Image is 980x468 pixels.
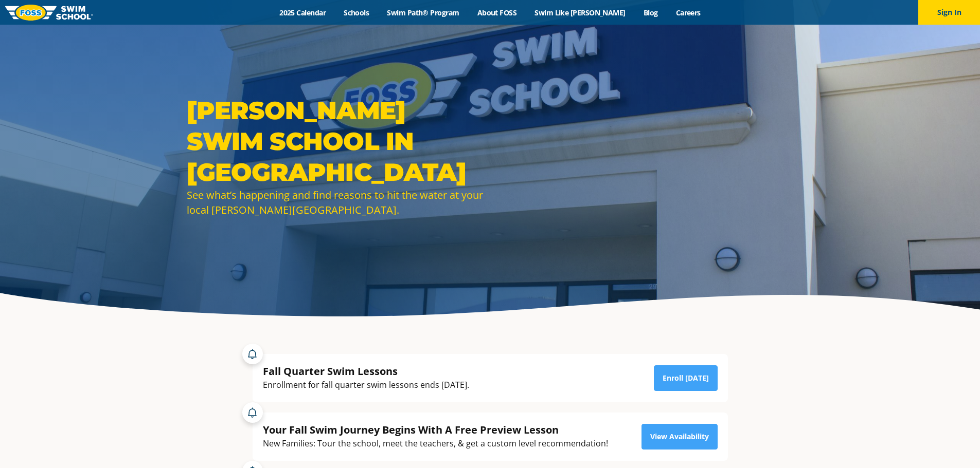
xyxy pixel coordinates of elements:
a: 2025 Calendar [271,8,335,17]
div: Fall Quarter Swim Lessons [263,364,469,378]
a: View Availability [642,424,718,450]
div: Enrollment for fall quarter swim lessons ends [DATE]. [263,378,469,392]
a: Blog [634,8,667,17]
div: New Families: Tour the school, meet the teachers, & get a custom level recommendation! [263,437,608,451]
div: See what’s happening and find reasons to hit the water at your local [PERSON_NAME][GEOGRAPHIC_DATA]. [187,188,485,217]
a: Swim Path® Program [378,8,468,17]
div: Your Fall Swim Journey Begins With A Free Preview Lesson [263,423,608,437]
a: Schools [335,8,378,17]
a: Swim Like [PERSON_NAME] [526,8,635,17]
h1: [PERSON_NAME] Swim School in [GEOGRAPHIC_DATA] [187,95,485,188]
a: About FOSS [468,8,526,17]
a: Enroll [DATE] [654,365,718,391]
a: Careers [667,8,709,17]
img: FOSS Swim School Logo [5,5,93,21]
